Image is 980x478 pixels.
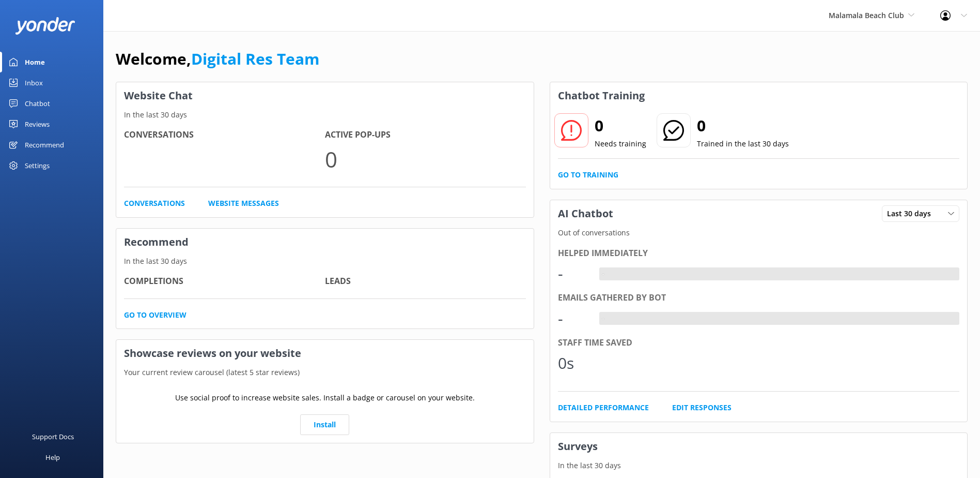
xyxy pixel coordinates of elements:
[558,247,960,260] div: Helped immediately
[175,392,475,404] p: Use social proof to increase website sales. Install a badge or carousel on your website.
[550,200,621,227] h3: AI Chatbot
[550,460,968,471] p: In the last 30 days
[116,340,534,367] h3: Showcase reviews on your website
[697,138,789,150] p: Trained in the last 30 days
[550,433,968,460] h3: Surveys
[558,336,960,350] div: Staff time saved
[32,426,74,447] div: Support Docs
[116,109,534,121] p: In the last 30 days
[558,306,589,331] div: -
[558,291,960,305] div: Emails gathered by bot
[887,208,937,219] span: Last 30 days
[558,169,618,181] a: Go to Training
[116,367,534,378] p: Your current review carousel (latest 5 star reviews)
[829,10,904,20] span: Malamala Beach Club
[599,267,607,281] div: -
[595,113,646,138] h2: 0
[558,351,589,376] div: 0s
[672,402,732,413] a: Edit Responses
[116,229,534,256] h3: Recommend
[208,198,279,209] a: Website Messages
[25,93,50,114] div: Chatbot
[558,402,649,413] a: Detailed Performance
[697,113,789,138] h2: 0
[116,47,319,71] h1: Welcome,
[25,135,64,155] div: Recommend
[300,414,349,435] a: Install
[45,447,60,468] div: Help
[124,309,186,321] a: Go to overview
[124,275,325,288] h4: Completions
[25,52,45,72] div: Home
[599,312,607,325] div: -
[191,48,319,69] a: Digital Res Team
[325,275,526,288] h4: Leads
[116,256,534,267] p: In the last 30 days
[124,198,185,209] a: Conversations
[595,138,646,150] p: Needs training
[558,261,589,286] div: -
[325,128,526,142] h4: Active Pop-ups
[124,128,325,142] h4: Conversations
[325,142,526,176] p: 0
[116,82,534,109] h3: Website Chat
[550,227,968,238] p: Out of conversations
[25,155,50,176] div: Settings
[25,114,50,135] div: Reviews
[550,82,652,109] h3: Chatbot Training
[25,72,43,93] div: Inbox
[15,17,75,34] img: yonder-white-logo.png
